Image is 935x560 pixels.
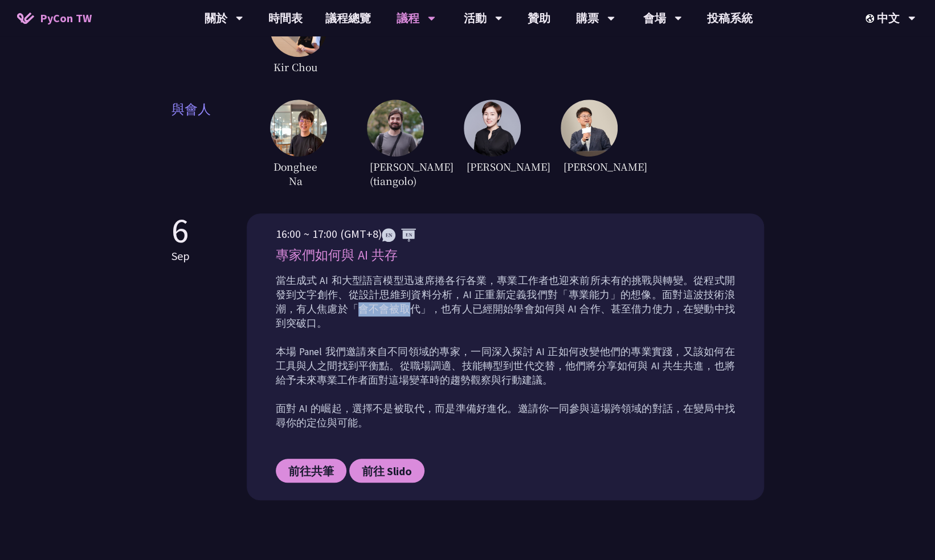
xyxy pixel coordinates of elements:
[865,14,877,23] img: Locale Icon
[288,464,334,478] span: 前往共筆
[276,225,735,242] p: 16:00 ~ 17:00 (GMT+8)
[172,100,270,191] span: 與會人
[172,213,190,248] p: 6
[172,248,190,265] p: Sep
[382,228,416,242] img: ENEN.5a408d1.svg
[270,57,321,77] span: Kir Chou
[40,10,92,27] span: PyCon TW
[561,157,612,176] span: [PERSON_NAME]
[349,459,424,483] a: 前往 Slido
[367,100,424,157] img: Sebasti%C3%A1nRam%C3%ADrez.1365658.jpeg
[270,100,327,157] img: DongheeNa.093fe47.jpeg
[464,157,515,176] span: [PERSON_NAME]
[367,157,418,191] span: [PERSON_NAME] (tiangolo)
[464,100,521,157] img: TicaLin.61491bf.png
[276,459,346,483] a: 前往共筆
[276,245,735,265] p: 專家們如何與 AI 共存
[276,274,735,430] p: 當生成式 AI 和大型語言模型迅速席捲各行各業，專業工作者也迎來前所未有的挑戰與轉變。從程式開發到文字創作、從設計思維到資料分析，AI 正重新定義我們對「專業能力」的想像。面對這波技術浪潮，有人...
[17,13,34,24] img: Home icon of PyCon TW 2025
[270,157,321,191] span: Donghee Na
[362,464,412,478] span: 前往 Slido
[561,100,618,157] img: YCChen.e5e7a43.jpg
[6,4,103,32] a: PyCon TW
